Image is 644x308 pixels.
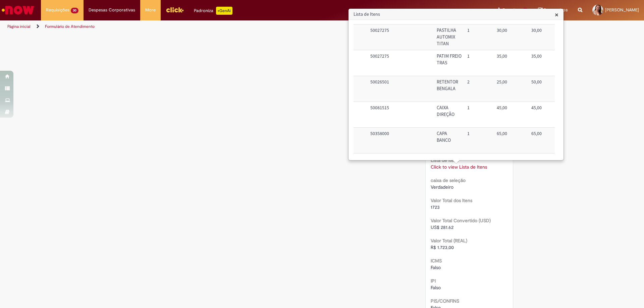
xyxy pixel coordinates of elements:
[434,153,465,179] td: Descrição: ROLAMENTO
[431,278,436,284] b: IPI
[494,127,529,153] td: Valor Unitário: 65,00
[494,24,529,50] td: Valor Unitário: 30,00
[349,9,563,20] h3: Lista de Itens
[431,157,459,163] b: Lista de Itens
[529,127,571,153] td: Valor Total Moeda: 65,00
[529,24,571,50] td: Valor Total Moeda: 30,00
[605,7,639,13] span: [PERSON_NAME]
[465,153,494,179] td: Quantidade: 2
[434,76,465,102] td: Descrição: RETENTOR BENGALA
[89,7,135,13] span: Despesas Corporativas
[46,7,69,13] span: Requisições
[434,102,465,127] td: Descrição: CAIXA DIREÇÃO
[145,7,156,13] span: More
[465,24,494,50] td: Quantidade: 1
[431,164,487,170] a: Click to view Lista de Itens
[431,264,441,270] span: Falso
[431,204,440,210] span: 1723
[465,50,494,76] td: Quantidade: 1
[465,127,494,153] td: Quantidade: 1
[5,20,424,33] ul: Trilhas de página
[431,285,441,291] span: Falso
[434,24,465,50] td: Descrição: PASTILHA AUTOMIX TITAN
[465,76,494,102] td: Quantidade: 2
[431,258,442,264] b: ICMS
[555,10,558,19] span: ×
[368,76,434,102] td: Código SAP Material / Serviço: 50026501
[431,238,467,244] b: Valor Total (REAL)
[434,127,465,153] td: Descrição: CAPA BANCO
[194,7,232,15] div: Padroniza
[494,76,529,102] td: Valor Unitário: 25,00
[431,224,453,230] span: US$ 281.62
[7,24,31,29] a: Página inicial
[502,7,521,13] span: Favoritos
[166,5,184,15] img: click_logo_yellow_360x200.png
[431,298,459,304] b: PIS/CONFINS
[368,127,434,153] td: Código SAP Material / Serviço: 50358000
[529,50,571,76] td: Valor Total Moeda: 35,00
[538,7,568,13] a: Rascunhos
[368,153,434,179] td: Código SAP Material / Serviço: 50027248
[431,244,454,250] span: R$ 1.723,00
[431,177,466,183] b: caixa de seleção
[431,184,453,190] span: Verdadeiro
[465,102,494,127] td: Quantidade: 1
[368,50,434,76] td: Código SAP Material / Serviço: 50027275
[494,153,529,179] td: Valor Unitário: 25,00
[544,7,568,13] span: Rascunhos
[431,218,491,224] b: Valor Total Convertido (USD)
[216,7,232,15] p: +GenAi
[368,102,434,127] td: Código SAP Material / Serviço: 50081515
[494,50,529,76] td: Valor Unitário: 35,00
[494,102,529,127] td: Valor Unitário: 45,00
[368,24,434,50] td: Código SAP Material / Serviço: 50027275
[555,11,558,18] button: Close
[348,8,564,161] div: Lista de Itens
[431,197,472,203] b: Valor Total dos Itens
[45,24,95,29] a: Formulário de Atendimento
[522,8,528,13] span: 8
[529,153,571,179] td: Valor Total Moeda: 50,00
[529,102,571,127] td: Valor Total Moeda: 45,00
[71,8,78,13] span: 30
[434,50,465,76] td: Descrição: PATIM FREIO TRAS
[529,76,571,102] td: Valor Total Moeda: 50,00
[1,3,35,17] img: ServiceNow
